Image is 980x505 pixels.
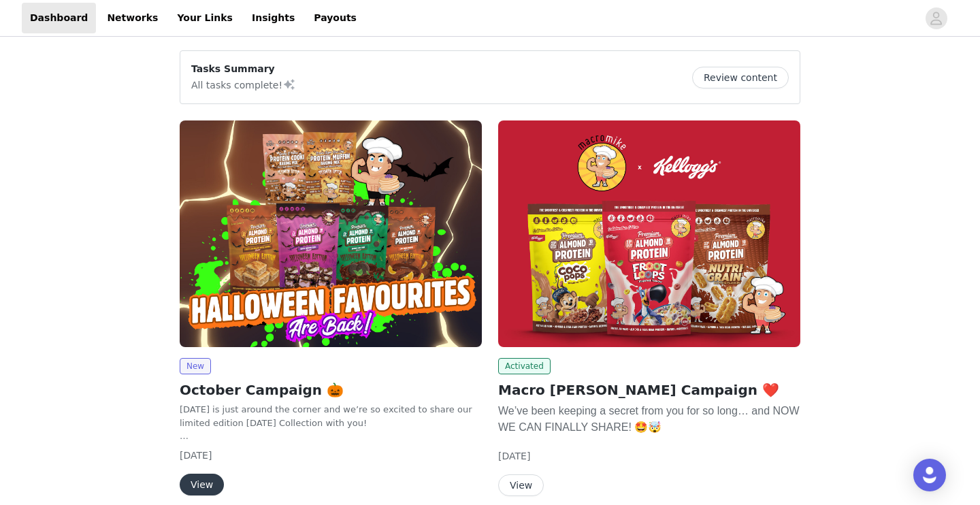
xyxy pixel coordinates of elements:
[180,358,211,374] span: New
[180,120,482,347] img: Macro Mike
[913,459,946,491] div: Open Intercom Messenger
[498,480,544,491] a: View
[692,67,789,88] button: Review content
[498,120,800,347] img: Macro Mike
[306,3,365,33] a: Payouts
[180,380,482,400] h2: October Campaign 🎃
[169,3,241,33] a: Your Links
[498,380,800,400] h2: Macro [PERSON_NAME] Campaign ❤️
[180,404,472,428] span: [DATE] is just around the corner and we’re so excited to share our limited edition [DATE] Collect...
[99,3,166,33] a: Networks
[180,474,224,495] button: View
[180,480,224,490] a: View
[191,62,296,76] p: Tasks Summary
[498,451,530,461] span: [DATE]
[498,405,800,433] span: We’ve been keeping a secret from you for so long… and NOW WE CAN FINALLY SHARE! 🤩🤯
[244,3,303,33] a: Insights
[180,450,212,461] span: [DATE]
[930,7,943,29] div: avatar
[498,474,544,496] button: View
[22,3,96,33] a: Dashboard
[498,358,551,374] span: Activated
[191,76,296,93] p: All tasks complete!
